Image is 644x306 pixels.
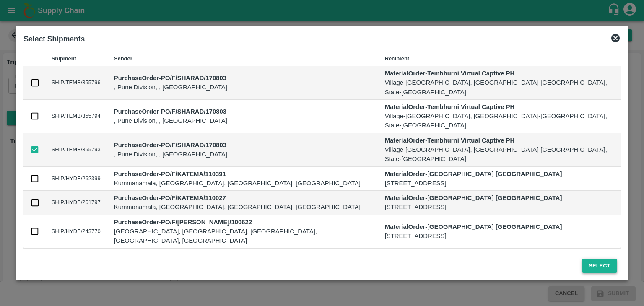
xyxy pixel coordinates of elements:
[45,167,107,191] td: SHIP/HYDE/262399
[114,75,226,81] strong: PurchaseOrder - PO/F/SHARAD/170803
[385,171,562,177] strong: MaterialOrder - [GEOGRAPHIC_DATA] [GEOGRAPHIC_DATA]
[114,116,371,125] p: , Pune Division, , [GEOGRAPHIC_DATA]
[385,78,614,97] p: Village-[GEOGRAPHIC_DATA], [GEOGRAPHIC_DATA]-[GEOGRAPHIC_DATA], State-[GEOGRAPHIC_DATA].
[114,83,371,92] p: , Pune Division, , [GEOGRAPHIC_DATA]
[114,55,132,62] b: Sender
[114,108,226,115] strong: PurchaseOrder - PO/F/SHARAD/170803
[114,142,226,148] strong: PurchaseOrder - PO/F/SHARAD/170803
[45,191,107,215] td: SHIP/HYDE/261797
[385,231,614,241] p: [STREET_ADDRESS]
[45,133,107,167] td: SHIP/TEMB/355793
[385,223,562,230] strong: MaterialOrder - [GEOGRAPHIC_DATA] [GEOGRAPHIC_DATA]
[114,179,371,188] p: Kummanamala, [GEOGRAPHIC_DATA], [GEOGRAPHIC_DATA], [GEOGRAPHIC_DATA]
[45,66,107,100] td: SHIP/TEMB/355796
[385,112,614,130] p: Village-[GEOGRAPHIC_DATA], [GEOGRAPHIC_DATA]-[GEOGRAPHIC_DATA], State-[GEOGRAPHIC_DATA].
[385,202,614,212] p: [STREET_ADDRESS]
[114,194,226,201] strong: PurchaseOrder - PO/F/KATEMA/110027
[45,100,107,133] td: SHIP/TEMB/355794
[385,70,515,77] strong: MaterialOrder - Tembhurni Virtual Captive PH
[23,35,85,43] b: Select Shipments
[385,145,614,164] p: Village-[GEOGRAPHIC_DATA], [GEOGRAPHIC_DATA]-[GEOGRAPHIC_DATA], State-[GEOGRAPHIC_DATA].
[385,179,614,188] p: [STREET_ADDRESS]
[114,202,371,212] p: Kummanamala, [GEOGRAPHIC_DATA], [GEOGRAPHIC_DATA], [GEOGRAPHIC_DATA]
[385,194,562,201] strong: MaterialOrder - [GEOGRAPHIC_DATA] [GEOGRAPHIC_DATA]
[114,219,252,226] strong: PurchaseOrder - PO/F/[PERSON_NAME]/100622
[45,215,107,249] td: SHIP/HYDE/243770
[385,55,410,62] b: Recipient
[385,137,515,144] strong: MaterialOrder - Tembhurni Virtual Captive PH
[385,104,515,110] strong: MaterialOrder - Tembhurni Virtual Captive PH
[52,55,76,62] b: Shipment
[582,259,617,273] button: Select
[114,171,226,177] strong: PurchaseOrder - PO/F/KATEMA/110391
[114,150,371,159] p: , Pune Division, , [GEOGRAPHIC_DATA]
[114,227,371,246] p: [GEOGRAPHIC_DATA], [GEOGRAPHIC_DATA], [GEOGRAPHIC_DATA], [GEOGRAPHIC_DATA], [GEOGRAPHIC_DATA]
